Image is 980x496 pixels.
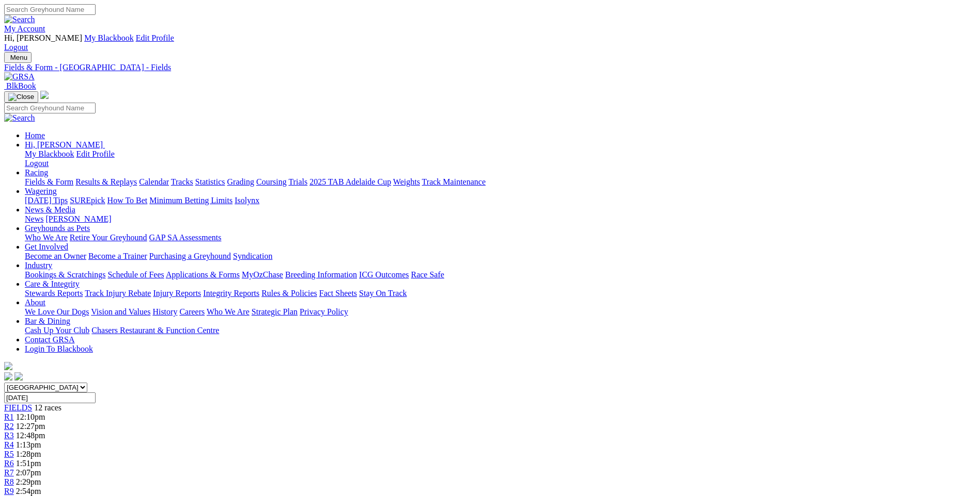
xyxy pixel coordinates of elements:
[25,317,70,325] a: Bar & Dining
[139,177,169,186] a: Calendar
[4,459,14,468] a: R6
[285,270,357,279] a: Breeding Information
[25,270,105,279] a: Bookings & Scratchings
[91,307,150,316] a: Vision and Values
[25,279,80,288] a: Care & Integrity
[4,113,35,123] img: Search
[25,233,68,242] a: Who We Are
[4,63,976,72] a: Fields & Form - [GEOGRAPHIC_DATA] - Fields
[242,270,283,279] a: MyOzChase
[25,177,976,187] div: Racing
[411,270,444,279] a: Race Safe
[4,487,14,495] a: R9
[25,196,68,205] a: [DATE] Tips
[4,81,36,90] a: BlkBook
[4,52,32,63] button: Toggle navigation
[91,326,219,335] a: Chasers Restaurant & Function Centre
[16,477,41,486] span: 2:29pm
[45,214,111,223] a: [PERSON_NAME]
[300,307,348,316] a: Privacy Policy
[171,177,193,186] a: Tracks
[4,422,14,431] a: R2
[4,24,45,33] a: My Account
[70,196,105,205] a: SUREpick
[25,224,90,233] a: Greyhounds as Pets
[4,91,38,103] button: Toggle navigation
[25,326,89,335] a: Cash Up Your Club
[16,468,41,477] span: 2:07pm
[149,196,232,205] a: Minimum Betting Limits
[359,289,407,297] a: Stay On Track
[359,270,409,279] a: ICG Outcomes
[25,335,74,344] a: Contact GRSA
[261,289,317,297] a: Rules & Policies
[25,289,83,297] a: Stewards Reports
[88,252,147,260] a: Become a Trainer
[25,187,57,195] a: Wagering
[70,233,147,242] a: Retire Your Greyhound
[25,168,48,177] a: Racing
[4,403,32,412] a: FIELDS
[85,289,151,297] a: Track Injury Rebate
[34,403,61,412] span: 12 races
[25,159,49,168] a: Logout
[25,196,976,205] div: Wagering
[16,459,41,468] span: 1:51pm
[4,103,96,113] input: Search
[136,34,174,42] a: Edit Profile
[4,431,14,440] a: R3
[14,372,23,381] img: twitter.svg
[149,233,222,242] a: GAP SA Assessments
[25,150,976,168] div: Hi, [PERSON_NAME]
[16,450,41,458] span: 1:28pm
[6,81,36,90] span: BlkBook
[153,289,201,297] a: Injury Reports
[25,252,976,261] div: Get Involved
[25,140,103,149] span: Hi, [PERSON_NAME]
[25,205,75,214] a: News & Media
[319,289,357,297] a: Fact Sheets
[107,196,148,205] a: How To Bet
[25,233,976,242] div: Greyhounds as Pets
[4,468,14,477] a: R7
[25,326,976,335] div: Bar & Dining
[4,392,96,403] input: Select date
[8,93,34,101] img: Close
[16,412,45,421] span: 12:10pm
[252,307,298,316] a: Strategic Plan
[4,34,976,52] div: My Account
[25,214,43,223] a: News
[4,440,14,449] a: R4
[207,307,250,316] a: Who We Are
[4,412,14,421] a: R1
[84,34,134,42] a: My Blackbook
[16,487,41,495] span: 2:54pm
[25,214,976,224] div: News & Media
[25,252,86,260] a: Become an Owner
[25,131,45,140] a: Home
[25,344,93,353] a: Login To Blackbook
[393,177,420,186] a: Weights
[4,43,28,52] a: Logout
[107,270,164,279] a: Schedule of Fees
[25,261,52,270] a: Industry
[16,422,45,431] span: 12:27pm
[16,431,45,440] span: 12:48pm
[233,252,272,260] a: Syndication
[25,307,976,317] div: About
[179,307,205,316] a: Careers
[166,270,240,279] a: Applications & Forms
[309,177,391,186] a: 2025 TAB Adelaide Cup
[256,177,287,186] a: Coursing
[4,450,14,458] a: R5
[10,54,27,61] span: Menu
[4,362,12,370] img: logo-grsa-white.png
[25,177,73,186] a: Fields & Form
[76,150,115,158] a: Edit Profile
